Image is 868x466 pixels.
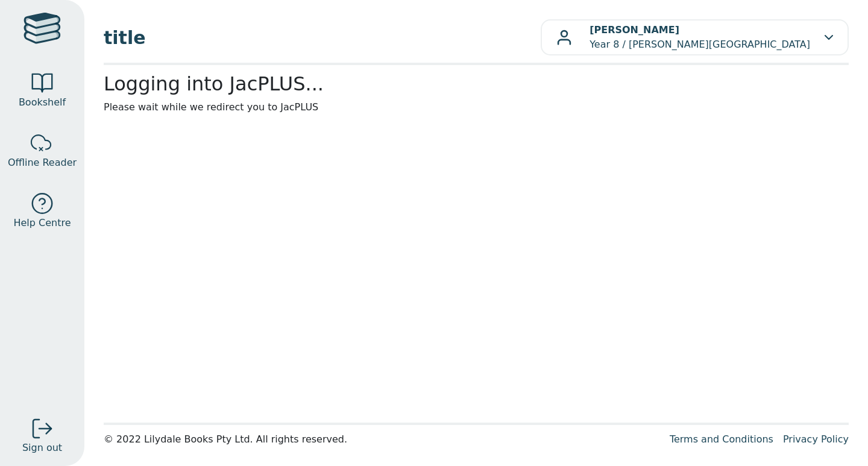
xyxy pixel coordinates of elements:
[8,156,77,170] span: Offline Reader
[783,433,849,445] a: Privacy Policy
[104,72,849,95] h2: Logging into JacPLUS...
[104,432,660,447] div: © 2022 Lilydale Books Pty Ltd. All rights reserved.
[104,100,849,115] p: Please wait while we redirect you to JacPLUS
[104,24,541,51] span: title
[22,441,62,455] span: Sign out
[590,24,679,36] b: [PERSON_NAME]
[13,216,71,230] span: Help Centre
[670,433,773,445] a: Terms and Conditions
[590,23,810,52] p: Year 8 / [PERSON_NAME][GEOGRAPHIC_DATA]
[19,95,66,110] span: Bookshelf
[541,19,849,55] button: [PERSON_NAME]Year 8 / [PERSON_NAME][GEOGRAPHIC_DATA]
